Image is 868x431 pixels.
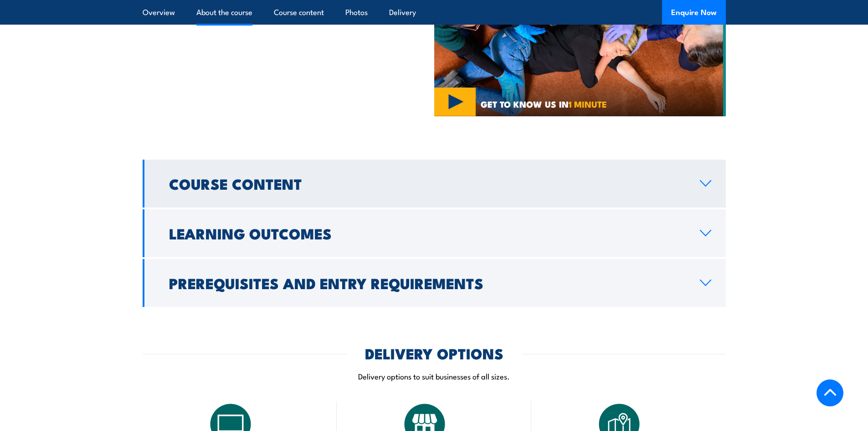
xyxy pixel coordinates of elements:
h2: Course Content [169,177,685,190]
h2: Learning Outcomes [169,227,685,239]
p: Delivery options to suit businesses of all sizes. [143,371,726,381]
h2: Prerequisites and Entry Requirements [169,276,685,289]
h2: DELIVERY OPTIONS [365,347,503,359]
strong: 1 MINUTE [569,97,607,110]
a: Course Content [143,160,726,208]
a: Learning Outcomes [143,209,726,257]
span: GET TO KNOW US IN [481,100,607,108]
a: Prerequisites and Entry Requirements [143,259,726,307]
